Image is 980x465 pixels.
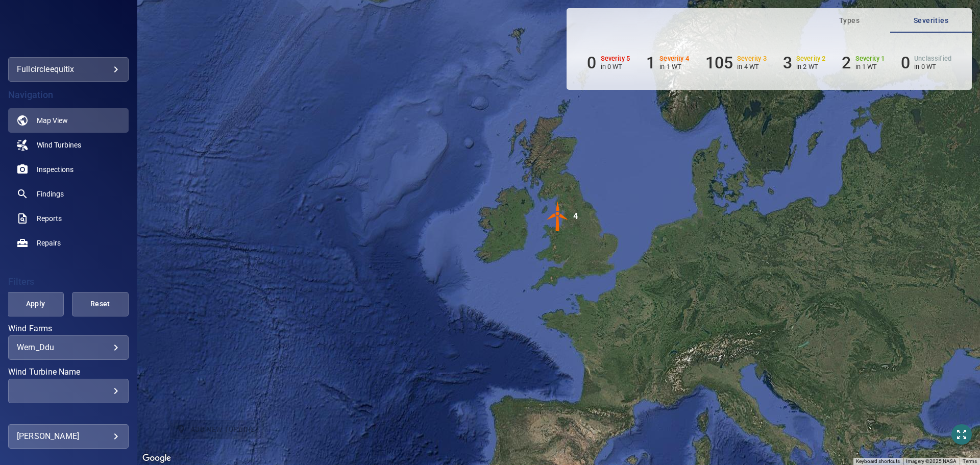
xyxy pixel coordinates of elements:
[37,213,62,224] span: Reports
[8,157,129,182] a: inspections noActive
[587,53,596,72] h6: 0
[8,108,129,133] a: map active
[659,63,689,70] p: in 1 WT
[85,298,116,310] span: Reset
[17,61,120,78] div: fullcircleequitix
[33,26,104,36] img: fullcircleequitix-logo
[37,238,61,248] span: Repairs
[8,379,129,403] div: Wind Turbine Name
[783,53,826,72] li: Severity 2
[72,292,129,316] button: Reset
[37,189,64,199] span: Findings
[8,231,129,255] a: repairs noActive
[705,53,733,72] h6: 105
[842,53,851,72] h6: 2
[646,53,689,72] li: Severity 4
[601,55,630,62] h6: Severity 5
[659,55,689,62] h6: Severity 4
[587,53,630,72] li: Severity 5
[37,140,81,150] span: Wind Turbines
[7,292,64,316] button: Apply
[601,63,630,70] p: in 0 WT
[646,53,655,72] h6: 1
[901,53,951,72] li: Severity Unclassified
[796,55,826,62] h6: Severity 2
[737,63,767,70] p: in 4 WT
[914,55,951,62] h6: Unclassified
[842,53,885,72] li: Severity 1
[914,63,951,70] p: in 0 WT
[896,14,966,27] span: Severities
[573,201,578,232] div: 4
[8,57,129,82] div: fullcircleequitix
[8,133,129,157] a: windturbines noActive
[783,53,792,72] h6: 3
[737,55,767,62] h6: Severity 3
[906,458,957,464] span: Imagery ©2025 NASA
[37,164,73,175] span: Inspections
[855,55,885,62] h6: Severity 1
[815,14,884,27] span: Types
[901,53,910,72] h6: 0
[140,452,174,465] img: Google
[8,206,129,231] a: reports noActive
[796,63,826,70] p: in 2 WT
[543,201,573,233] gmp-advanced-marker: 4
[8,277,129,287] h4: Filters
[8,368,129,376] label: Wind Turbine Name
[37,115,68,126] span: Map View
[20,298,51,310] span: Apply
[855,63,885,70] p: in 1 WT
[856,458,900,465] button: Keyboard shortcuts
[8,182,129,206] a: findings noActive
[963,458,977,464] a: Terms (opens in new tab)
[8,325,129,333] label: Wind Farms
[17,428,120,445] div: [PERSON_NAME]
[8,90,129,100] h4: Navigation
[705,53,767,72] li: Severity 3
[17,342,120,352] div: Wern_Ddu
[140,452,174,465] a: Open this area in Google Maps (opens a new window)
[543,201,573,232] img: windFarmIconCat4.svg
[8,335,129,360] div: Wind Farms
